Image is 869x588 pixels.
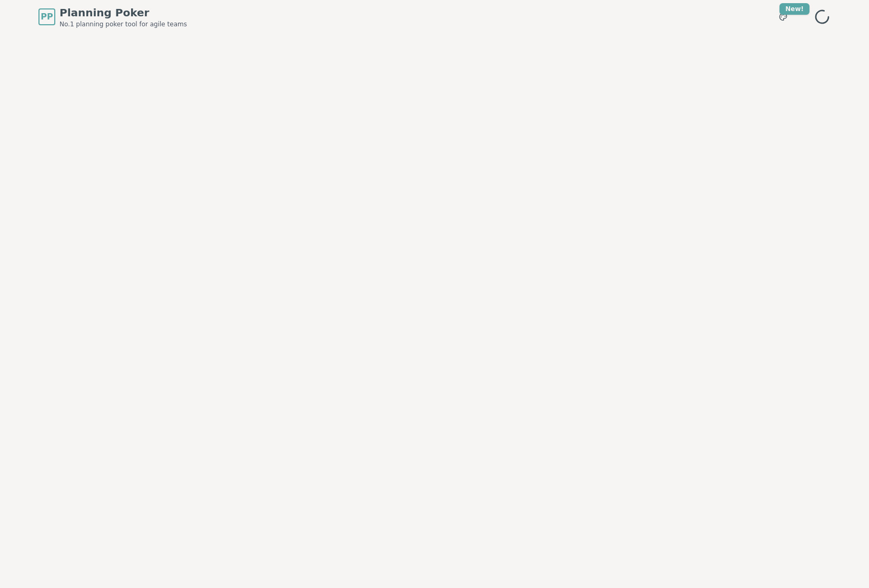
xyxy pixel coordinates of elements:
span: Planning Poker [60,5,187,20]
div: New! [779,3,809,15]
span: PP [41,11,53,23]
span: No.1 planning poker tool for agile teams [60,20,187,28]
button: New! [774,7,793,26]
a: PPPlanning PokerNo.1 planning poker tool for agile teams [38,5,187,28]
